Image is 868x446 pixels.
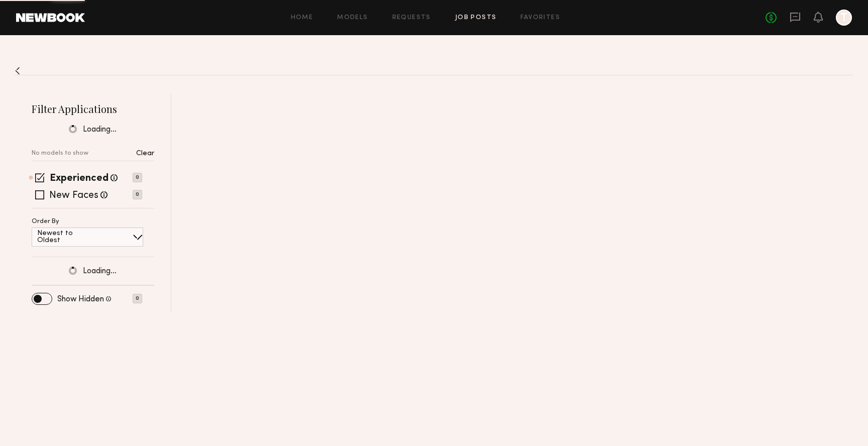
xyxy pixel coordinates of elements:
[15,67,20,75] img: Back to previous page
[133,190,142,199] p: 0
[455,15,497,21] a: Job Posts
[32,218,59,225] p: Order By
[133,294,142,303] p: 0
[291,15,313,21] a: Home
[83,126,117,134] span: Loading…
[136,150,154,157] p: Clear
[83,267,117,276] span: Loading…
[337,15,368,21] a: Models
[50,174,108,184] label: Experienced
[520,15,560,21] a: Favorites
[32,102,154,116] h2: Filter Applications
[49,191,98,201] label: New Faces
[57,295,104,303] label: Show Hidden
[37,230,97,244] p: Newest to Oldest
[392,15,431,21] a: Requests
[836,10,852,26] a: T
[32,150,88,157] p: No models to show
[133,173,142,182] p: 0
